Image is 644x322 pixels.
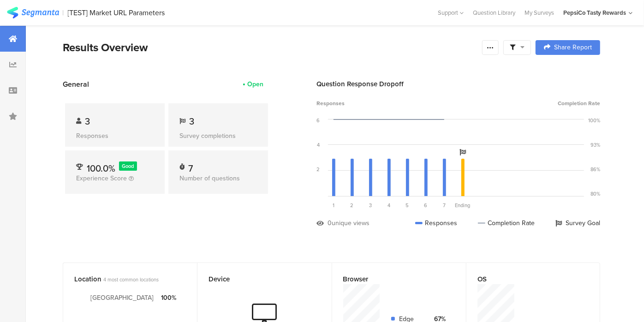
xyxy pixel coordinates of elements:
div: Completion Rate [478,218,535,228]
div: [TEST] Market URL Parameters [68,8,165,17]
div: 100% [161,293,176,303]
span: 6 [424,202,428,209]
span: 3 [85,114,90,128]
div: Results Overview [63,39,477,56]
span: Number of questions [179,173,240,183]
div: OS [477,274,573,284]
div: Location [74,274,171,284]
a: My Surveys [520,8,559,17]
span: 7 [443,202,446,209]
span: 100.0% [87,161,115,175]
div: Question Response Dropoff [316,79,600,89]
span: 5 [406,202,409,209]
span: Share Report [554,44,592,51]
div: 86% [590,166,600,173]
i: Survey Goal [459,149,466,155]
div: 4 [317,141,320,149]
div: 93% [590,141,600,149]
div: Support [438,6,464,20]
span: 1 [333,202,334,209]
span: Completion Rate [558,99,600,107]
div: Browser [343,274,440,284]
div: Open [247,79,263,89]
span: General [63,79,89,89]
div: unique views [332,218,370,228]
div: Survey Goal [555,218,600,228]
img: segmanta logo [7,7,59,18]
span: 3 [189,114,194,128]
div: Responses [76,131,154,141]
div: 2 [316,166,320,173]
span: 4 most common locations [103,276,159,283]
div: 7 [188,161,193,171]
div: 0 [328,218,332,228]
div: 100% [588,117,600,124]
div: 6 [316,117,320,124]
a: Question Library [468,8,520,17]
div: Survey completions [179,131,257,141]
div: Responses [415,218,457,228]
span: 3 [369,202,372,209]
div: Ending [453,202,472,209]
div: [GEOGRAPHIC_DATA] [90,293,154,303]
div: 80% [590,190,600,197]
div: PepsiCo Tasty Rewards [563,8,626,17]
div: | [63,7,64,18]
span: Good [122,162,134,170]
span: Experience Score [76,173,127,183]
div: Device [209,274,305,284]
span: 4 [388,202,390,209]
span: Responses [316,99,345,107]
span: 2 [351,202,354,209]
